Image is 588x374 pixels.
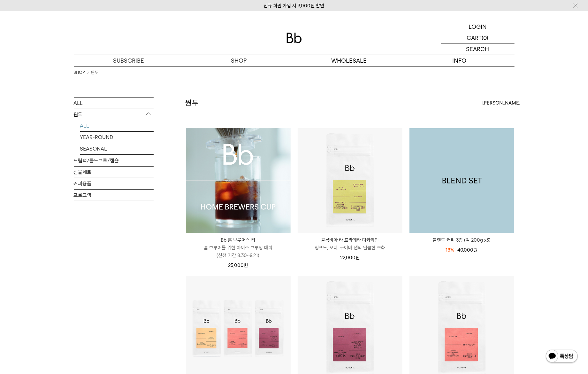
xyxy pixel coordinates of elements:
[298,244,402,252] p: 청포도, 오디, 구아바 잼의 달콤한 조화
[80,132,154,143] a: YEAR-ROUND
[74,97,154,109] a: ALL
[483,99,521,107] span: [PERSON_NAME]
[466,43,489,55] p: SEARCH
[441,32,515,43] a: CART (0)
[186,236,291,244] p: Bb 홈 브루어스 컵
[74,178,154,189] a: 커피용품
[228,262,248,268] span: 25,000
[184,55,294,66] a: SHOP
[458,247,478,253] span: 40,000
[264,3,325,9] a: 신규 회원 가입 시 3,000원 할인
[298,128,402,233] img: 콜롬비아 라 프라데라 디카페인
[74,55,184,66] a: SUBSCRIBE
[469,21,487,32] p: LOGIN
[186,244,291,259] p: 홈 브루어를 위한 아이스 브루잉 대회 (신청 기간 8.30~9.21)
[409,128,514,233] a: 블렌드 커피 3종 (각 200g x3)
[474,247,478,253] span: 원
[409,236,514,244] a: 블렌드 커피 3종 (각 200g x3)
[186,236,291,259] a: Bb 홈 브루어스 컵 홈 브루어를 위한 아이스 브루잉 대회(신청 기간 8.30~9.21)
[74,109,154,121] p: 원두
[74,69,85,76] a: SHOP
[545,349,578,364] img: 카카오톡 채널 1:1 채팅 버튼
[482,32,489,43] p: (0)
[186,97,199,108] h2: 원두
[298,236,402,244] p: 콜롬비아 라 프라데라 디카페인
[80,120,154,131] a: ALL
[80,143,154,154] a: SEASONAL
[286,33,302,43] img: 로고
[74,155,154,166] a: 드립백/콜드브루/캡슐
[186,128,291,233] img: Bb 홈 브루어스 컵
[404,55,515,66] p: INFO
[409,128,514,233] img: 1000001179_add2_053.png
[467,32,482,43] p: CART
[74,167,154,178] a: 선물세트
[340,255,360,261] span: 22,000
[74,190,154,201] a: 프로그램
[294,55,404,66] p: WHOLESALE
[244,262,248,268] span: 원
[441,21,515,32] a: LOGIN
[355,255,360,261] span: 원
[91,69,98,76] a: 원두
[446,246,454,254] div: 18%
[298,236,402,252] a: 콜롬비아 라 프라데라 디카페인 청포도, 오디, 구아바 잼의 달콤한 조화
